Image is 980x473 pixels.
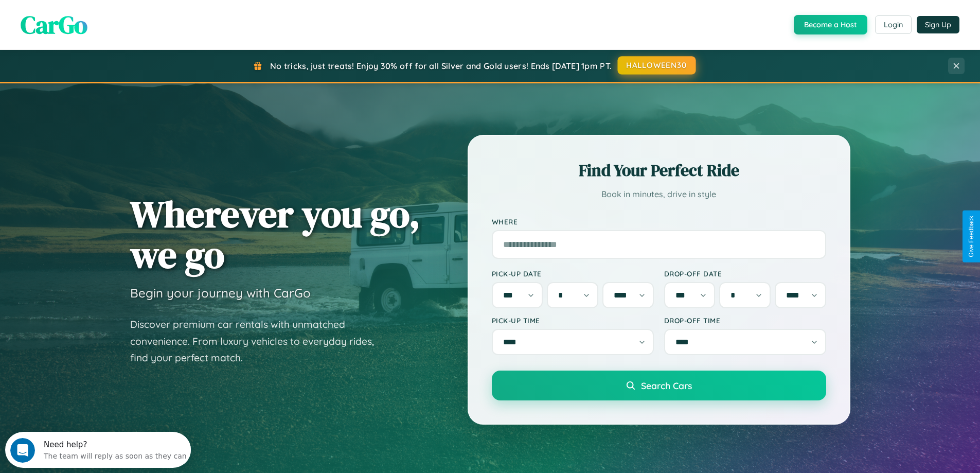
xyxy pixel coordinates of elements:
[492,371,826,400] button: Search Cars
[4,4,191,32] div: Open Intercom Messenger
[492,316,654,325] label: Pick-up Time
[21,8,87,42] span: CarGo
[641,380,692,391] span: Search Cars
[968,216,975,257] div: Give Feedback
[664,316,826,325] label: Drop-off Time
[39,9,182,17] div: Need help?
[270,61,612,71] span: No tricks, just treats! Enjoy 30% off for all Silver and Gold users! Ends [DATE] 1pm PT.
[492,187,826,202] p: Book in minutes, drive in style
[492,217,826,226] label: Where
[618,56,696,75] button: HALLOWEEN30
[492,159,826,182] h2: Find Your Perfect Ride
[492,269,654,278] label: Pick-up Date
[5,432,191,468] iframe: Intercom live chat discovery launcher
[664,269,826,278] label: Drop-off Date
[10,438,35,463] iframe: Intercom live chat
[794,15,867,34] button: Become a Host
[130,194,420,275] h1: Wherever you go, we go
[130,316,387,366] p: Discover premium car rentals with unmatched convenience. From luxury vehicles to everyday rides, ...
[130,285,311,301] h3: Begin your journey with CarGo
[875,15,912,34] button: Login
[917,16,959,33] button: Sign Up
[39,17,182,28] div: The team will reply as soon as they can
